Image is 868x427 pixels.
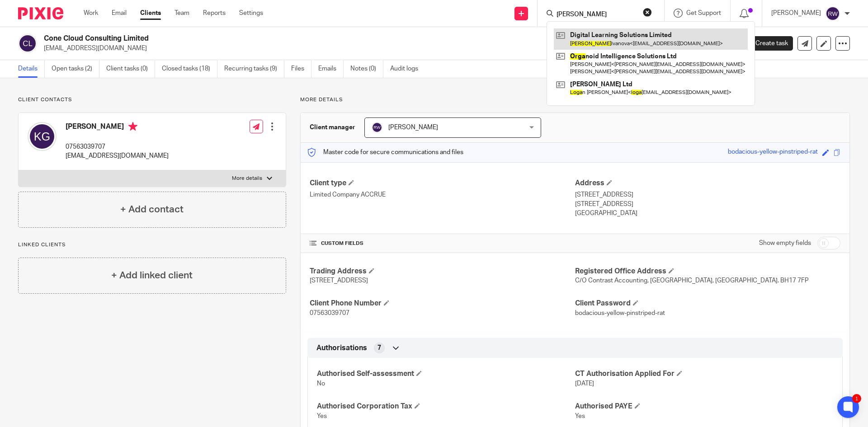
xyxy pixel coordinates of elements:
[300,96,850,103] p: More details
[66,122,169,133] h4: [PERSON_NAME]
[728,147,818,158] div: bodacious-yellow-pinstriped-rat
[18,241,286,249] p: Linked clients
[84,9,98,18] a: Work
[575,178,840,188] h4: Address
[232,175,262,182] p: More details
[18,96,286,103] p: Client contacts
[575,380,594,387] span: [DATE]
[18,34,37,53] img: svg%3E
[111,268,193,282] h4: + Add linked client
[112,9,127,18] a: Email
[377,343,381,352] span: 7
[372,122,382,133] img: svg%3E
[310,310,349,316] span: 07563039707
[350,60,383,78] a: Notes (0)
[575,277,809,284] span: C/O Contrast Accounting, [GEOGRAPHIC_DATA], [GEOGRAPHIC_DATA]. BH17 7FP
[307,148,463,157] p: Master code for secure communications and files
[575,402,833,411] h4: Authorised PAYE
[175,9,189,18] a: Team
[239,9,263,18] a: Settings
[44,34,590,43] h2: Cone Cloud Consulting Limited
[28,122,57,151] img: svg%3E
[575,190,840,199] p: [STREET_ADDRESS]
[826,6,840,21] img: svg%3E
[317,402,575,411] h4: Authorised Corporation Tax
[575,209,840,218] p: [GEOGRAPHIC_DATA]
[52,60,99,78] a: Open tasks (2)
[291,60,311,78] a: Files
[390,60,425,78] a: Audit logs
[575,413,585,419] span: Yes
[162,60,217,78] a: Closed tasks (18)
[575,200,840,209] p: [STREET_ADDRESS]
[203,9,226,18] a: Reports
[18,60,45,78] a: Details
[310,240,575,247] h4: CUSTOM FIELDS
[128,122,137,131] i: Primary
[643,8,652,17] button: Clear
[556,11,637,19] input: Search
[316,343,367,353] span: Authorisations
[575,267,840,276] h4: Registered Office Address
[771,9,821,18] p: [PERSON_NAME]
[759,239,811,248] label: Show empty fields
[18,7,63,19] img: Pixie
[310,123,355,132] h3: Client manager
[575,310,665,316] span: bodacious-yellow-pinstriped-rat
[106,60,155,78] a: Client tasks (0)
[852,394,861,403] div: 1
[224,60,284,78] a: Recurring tasks (9)
[686,10,721,16] span: Get Support
[575,299,840,308] h4: Client Password
[120,202,184,216] h4: + Add contact
[318,60,344,78] a: Emails
[317,369,575,379] h4: Authorised Self-assessment
[317,413,327,419] span: Yes
[66,142,169,151] p: 07563039707
[310,277,368,284] span: [STREET_ADDRESS]
[310,190,575,199] p: Limited Company ACCRUE
[310,299,575,308] h4: Client Phone Number
[310,178,575,188] h4: Client type
[741,36,793,51] a: Create task
[66,151,169,160] p: [EMAIL_ADDRESS][DOMAIN_NAME]
[317,380,325,387] span: No
[44,44,727,53] p: [EMAIL_ADDRESS][DOMAIN_NAME]
[140,9,161,18] a: Clients
[310,267,575,276] h4: Trading Address
[388,124,438,131] span: [PERSON_NAME]
[575,369,833,379] h4: CT Authorisation Applied For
